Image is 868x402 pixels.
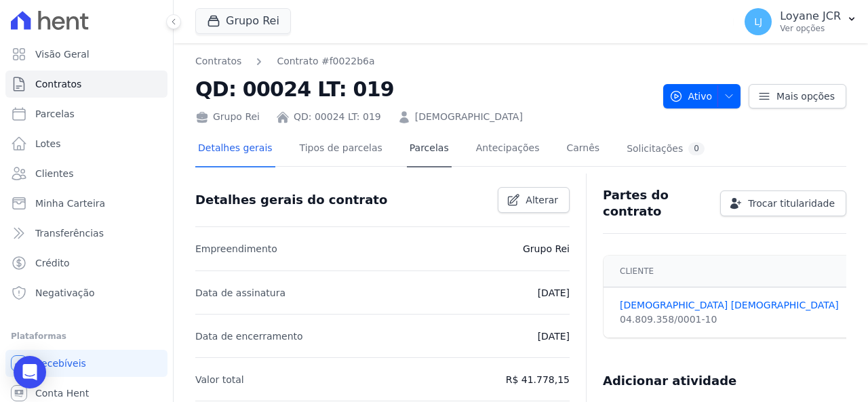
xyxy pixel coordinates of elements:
div: Open Intercom Messenger [14,356,46,388]
a: Contratos [5,71,167,98]
p: Loyane JCR [780,9,841,23]
span: Visão Geral [35,47,90,61]
h3: Adicionar atividade [603,373,736,389]
a: Parcelas [407,132,452,167]
span: Clientes [35,167,73,180]
a: Minha Carteira [5,190,167,217]
a: Transferências [5,220,167,247]
p: Data de assinatura [195,285,285,301]
span: Recebíveis [35,357,86,370]
a: QD: 00024 LT: 019 [294,110,381,124]
button: LJ Loyane JCR Ver opções [734,3,868,41]
p: [DATE] [538,285,570,301]
a: Parcelas [5,100,167,127]
p: Grupo Rei [523,241,570,257]
a: Recebíveis [5,350,167,377]
span: LJ [754,17,762,26]
p: Valor total [195,371,244,388]
p: Ver opções [780,23,841,34]
div: Solicitações [627,142,705,155]
div: Plataformas [11,328,162,344]
div: Grupo Rei [195,110,260,124]
a: Lotes [5,130,167,157]
span: Crédito [35,256,70,270]
button: Grupo Rei [195,8,291,34]
a: Visão Geral [5,41,167,68]
span: Ativo [669,84,713,108]
a: Trocar titularidade [720,190,846,216]
p: Data de encerramento [195,328,303,344]
a: [DEMOGRAPHIC_DATA] [DEMOGRAPHIC_DATA] [620,298,839,313]
span: Conta Hent [35,386,89,400]
span: Parcelas [35,107,75,121]
span: Transferências [35,226,104,240]
a: Mais opções [749,84,846,108]
span: Minha Carteira [35,197,105,210]
p: Empreendimento [195,241,277,257]
div: 0 [688,142,705,155]
h2: QD: 00024 LT: 019 [195,74,652,104]
a: Contratos [195,54,241,68]
a: Detalhes gerais [195,132,275,167]
a: Crédito [5,249,167,277]
a: Antecipações [473,132,542,167]
a: Solicitações0 [624,132,707,167]
span: Negativação [35,286,95,300]
h3: Detalhes gerais do contrato [195,192,387,208]
span: Alterar [526,193,558,207]
th: Cliente [604,256,847,287]
nav: Breadcrumb [195,54,652,68]
span: Contratos [35,77,81,91]
h3: Partes do contrato [603,187,709,220]
p: [DATE] [538,328,570,344]
button: Ativo [663,84,741,108]
a: Tipos de parcelas [297,132,385,167]
nav: Breadcrumb [195,54,375,68]
a: Carnês [564,132,602,167]
span: Trocar titularidade [748,197,835,210]
a: Negativação [5,279,167,306]
a: Contrato #f0022b6a [277,54,374,68]
span: Lotes [35,137,61,150]
div: 04.809.358/0001-10 [620,313,839,327]
a: Alterar [498,187,570,213]
a: Clientes [5,160,167,187]
span: Mais opções [776,89,835,103]
a: [DEMOGRAPHIC_DATA] [415,110,523,124]
p: R$ 41.778,15 [506,371,570,388]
